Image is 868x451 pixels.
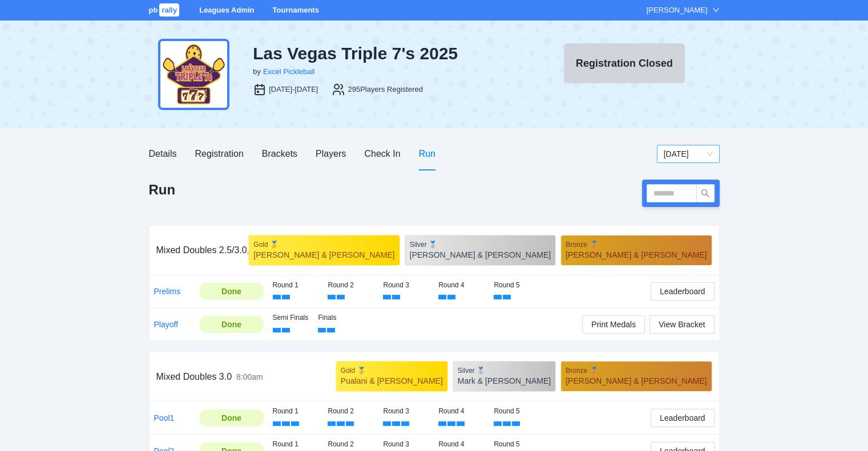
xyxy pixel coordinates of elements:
div: Round 1 [273,280,319,291]
button: Print Medals [582,315,645,334]
div: [DATE]-[DATE] [269,84,318,95]
div: Gold 🥇 [253,240,394,249]
span: down [712,6,720,14]
a: Excel Pickleball [263,67,314,76]
div: Brackets [262,147,297,161]
div: Round 1 [273,406,319,417]
div: Round 4 [438,439,485,450]
div: Finals [318,312,354,323]
div: [PERSON_NAME] & [PERSON_NAME] [253,249,394,261]
div: Round 1 [273,439,319,450]
div: [PERSON_NAME] & [PERSON_NAME] [566,249,706,261]
div: [PERSON_NAME] & [PERSON_NAME] [410,249,551,261]
div: Silver 🥈 [458,366,551,375]
div: [PERSON_NAME] & [PERSON_NAME] [566,375,706,387]
div: Gold 🥇 [341,366,443,375]
div: Silver 🥈 [410,240,551,249]
a: Leagues Admin [199,6,254,14]
div: [PERSON_NAME] [647,5,708,16]
div: Check In [364,147,400,161]
a: Playoff [154,320,179,329]
span: Print Medals [591,318,636,331]
div: Round 5 [494,439,540,450]
div: Round 3 [383,406,429,417]
span: Leaderboard [660,412,705,424]
a: Tournaments [272,6,318,14]
span: Saturday [664,145,713,162]
div: Round 4 [438,280,485,291]
div: Mark & [PERSON_NAME] [458,375,551,387]
img: tiple-sevens-24.png [158,39,229,110]
span: View Bracket [659,318,705,331]
div: Done [208,318,255,331]
div: Semi Finals [273,312,309,323]
div: Done [208,285,255,298]
div: Bronze 🥉 [566,240,706,249]
button: Leaderboard [651,282,714,300]
div: Round 3 [383,280,429,291]
div: Pualani & [PERSON_NAME] [341,375,443,387]
span: pb [149,6,158,14]
button: View Bracket [649,315,714,334]
div: Round 5 [494,280,540,291]
button: search [696,184,714,202]
div: 295 Players Registered [348,84,423,95]
button: Leaderboard [651,409,714,427]
div: Done [208,412,255,424]
div: Round 2 [328,280,374,291]
span: search [697,189,714,198]
div: by [253,66,261,78]
a: Prelims [154,287,181,296]
span: rally [159,3,179,17]
div: Registration [195,147,243,161]
button: Registration Closed [564,43,685,83]
a: Pool1 [154,413,175,422]
div: Players [316,147,346,161]
div: Run [419,147,435,161]
div: Round 3 [383,439,429,450]
h1: Run [149,181,176,199]
span: Mixed Doubles 3.0 [156,372,232,381]
div: Details [149,147,177,161]
span: Leaderboard [660,285,705,298]
span: Mixed Doubles 2.5/3.0, 50+ [156,245,268,255]
div: Las Vegas Triple 7's 2025 [253,43,520,64]
div: Round 2 [328,406,374,417]
div: Bronze 🥉 [566,366,706,375]
span: 8:00am [236,372,263,381]
a: pbrally [149,6,181,14]
div: Round 5 [494,406,540,417]
div: Round 2 [328,439,374,450]
div: Round 4 [438,406,485,417]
